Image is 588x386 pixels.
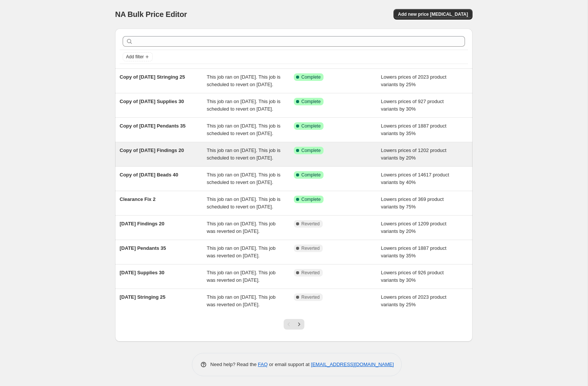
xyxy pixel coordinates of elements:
span: [DATE] Stringing 25 [120,294,166,300]
span: Reverted [301,221,320,227]
span: Lowers prices of 926 product variants by 30% [381,270,444,283]
a: [EMAIL_ADDRESS][DOMAIN_NAME] [311,362,394,367]
span: Reverted [301,294,320,300]
span: This job ran on [DATE]. This job is scheduled to revert on [DATE]. [207,147,281,161]
span: Complete [301,74,321,80]
span: Lowers prices of 14617 product variants by 40% [381,172,449,185]
span: Copy of [DATE] Supplies 30 [120,99,184,104]
span: Add filter [126,54,144,60]
span: Copy of [DATE] Stringing 25 [120,74,185,80]
span: Reverted [301,245,320,251]
span: Complete [301,196,321,202]
span: Complete [301,172,321,178]
span: Complete [301,123,321,129]
button: Next [294,319,304,330]
span: This job ran on [DATE]. This job was reverted on [DATE]. [207,294,276,307]
span: Need help? Read the [210,362,258,367]
span: Copy of [DATE] Pendants 35 [120,123,185,129]
span: Reverted [301,270,320,276]
span: [DATE] Supplies 30 [120,270,164,275]
span: Lowers prices of 369 product variants by 75% [381,196,444,210]
nav: Pagination [284,319,304,330]
span: or email support at [268,362,311,367]
span: Copy of [DATE] Beads 40 [120,172,178,178]
span: Lowers prices of 2023 product variants by 25% [381,74,447,87]
span: Lowers prices of 1209 product variants by 20% [381,221,447,234]
span: This job ran on [DATE]. This job was reverted on [DATE]. [207,270,276,283]
span: Copy of [DATE] Findings 20 [120,147,184,153]
span: Complete [301,99,321,105]
span: Lowers prices of 927 product variants by 30% [381,99,444,112]
span: This job ran on [DATE]. This job is scheduled to revert on [DATE]. [207,196,281,210]
span: This job ran on [DATE]. This job was reverted on [DATE]. [207,221,276,234]
span: This job ran on [DATE]. This job was reverted on [DATE]. [207,245,276,258]
span: This job ran on [DATE]. This job is scheduled to revert on [DATE]. [207,74,281,87]
button: Add new price [MEDICAL_DATA] [394,9,473,20]
span: Lowers prices of 1887 product variants by 35% [381,123,447,136]
button: Add filter [123,52,153,61]
span: Clearance Fix 2 [120,196,155,202]
span: Complete [301,147,321,153]
span: NA Bulk Price Editor [115,10,187,18]
a: FAQ [258,362,268,367]
span: Lowers prices of 1887 product variants by 35% [381,245,447,258]
span: [DATE] Pendants 35 [120,245,166,251]
span: Lowers prices of 2023 product variants by 25% [381,294,447,307]
span: Add new price [MEDICAL_DATA] [398,11,468,17]
span: Lowers prices of 1202 product variants by 20% [381,147,447,161]
span: This job ran on [DATE]. This job is scheduled to revert on [DATE]. [207,99,281,112]
span: This job ran on [DATE]. This job is scheduled to revert on [DATE]. [207,123,281,136]
span: [DATE] Findings 20 [120,221,164,226]
span: This job ran on [DATE]. This job is scheduled to revert on [DATE]. [207,172,281,185]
